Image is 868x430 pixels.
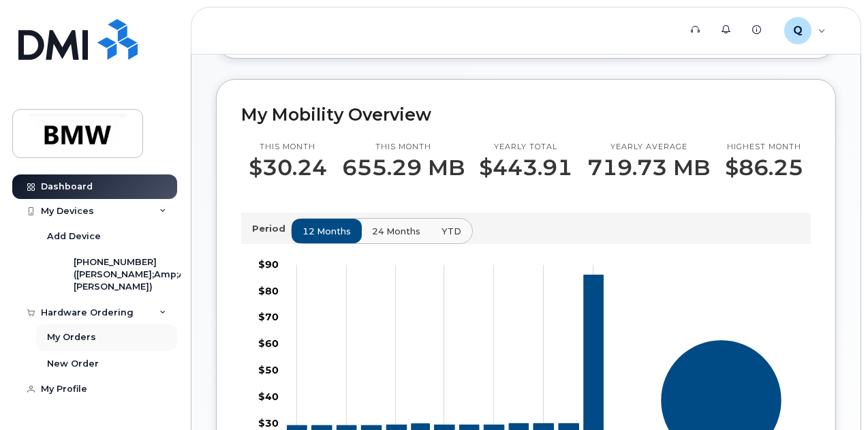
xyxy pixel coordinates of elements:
p: This month [342,142,465,153]
span: Q [793,22,803,39]
tspan: $30 [258,417,279,429]
h2: My Mobility Overview [241,104,811,125]
span: 24 months [372,225,420,238]
iframe: Messenger Launcher [809,371,858,420]
tspan: $80 [258,285,279,297]
span: YTD [441,225,461,238]
p: 719.73 MB [587,155,710,180]
p: 655.29 MB [342,155,465,180]
p: Yearly average [587,142,710,153]
p: Yearly total [479,142,572,153]
p: This month [249,142,327,153]
p: $30.24 [249,155,327,180]
tspan: $50 [258,364,279,376]
tspan: $40 [258,390,279,403]
p: $86.25 [725,155,803,180]
p: $443.91 [479,155,572,180]
div: Q457365 [775,17,835,44]
p: Period [252,222,291,235]
tspan: $70 [258,311,279,324]
tspan: $90 [258,258,279,271]
p: Highest month [725,142,803,153]
tspan: $60 [258,337,279,350]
